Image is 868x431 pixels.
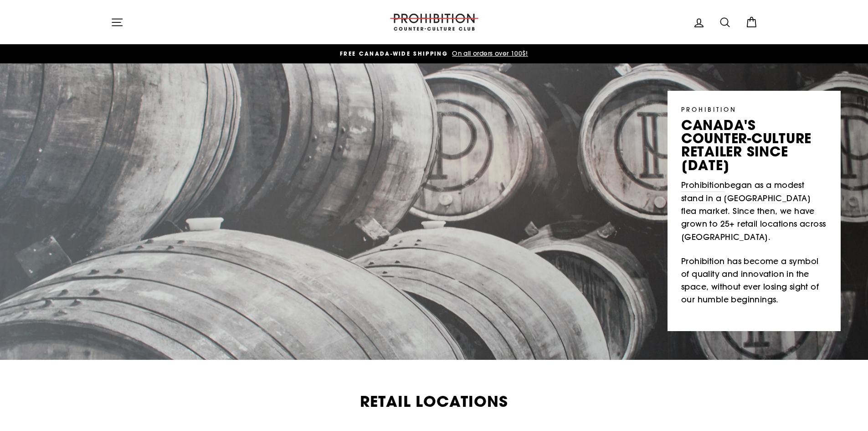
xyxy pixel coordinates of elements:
p: canada's counter-culture retailer since [DATE] [681,119,827,172]
img: PROHIBITION COUNTER-CULTURE CLUB [389,14,480,31]
span: On all orders over 100$! [450,49,528,57]
p: began as a modest stand in a [GEOGRAPHIC_DATA] flea market. Since then, we have grown to 25+ reta... [681,179,827,244]
p: Prohibition has become a symbol of quality and innovation in the space, without ever losing sight... [681,255,827,306]
h2: Retail Locations [111,394,758,409]
span: FREE CANADA-WIDE SHIPPING [340,50,448,57]
p: PROHIBITION [681,104,827,114]
a: Prohibition [681,179,724,192]
a: FREE CANADA-WIDE SHIPPING On all orders over 100$! [113,49,755,59]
